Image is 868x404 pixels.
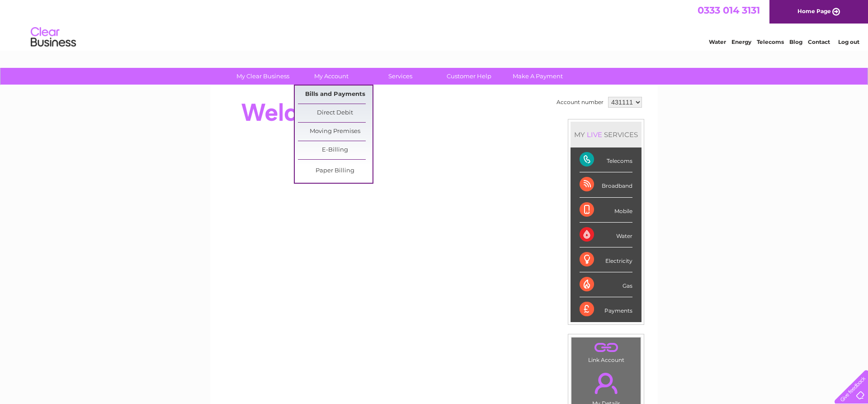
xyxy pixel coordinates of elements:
[585,130,604,139] div: LIVE
[298,141,373,159] a: E-Billing
[571,122,642,147] div: MY SERVICES
[574,367,638,399] a: .
[709,38,726,45] a: Water
[757,38,784,45] a: Telecoms
[298,104,373,122] a: Direct Debit
[580,223,632,247] div: Water
[298,123,373,141] a: Moving Premises
[838,38,859,45] a: Log out
[731,38,751,45] a: Energy
[298,86,373,104] a: Bills and Payments
[298,162,373,180] a: Paper Billing
[789,38,802,45] a: Blog
[574,340,638,356] a: .
[808,38,830,45] a: Contact
[500,68,575,85] a: Make A Payment
[30,24,76,51] img: logo.png
[226,68,300,85] a: My Clear Business
[698,5,760,16] a: 0333 014 3131
[554,95,606,110] td: Account number
[363,68,438,85] a: Services
[221,5,648,44] div: Clear Business is a trading name of Verastar Limited (registered in [GEOGRAPHIC_DATA] No. 3667643...
[580,297,632,322] div: Payments
[571,337,641,366] td: Link Account
[580,272,632,297] div: Gas
[580,172,632,197] div: Broadband
[580,147,632,172] div: Telecoms
[432,68,506,85] a: Customer Help
[580,247,632,272] div: Electricity
[580,198,632,223] div: Mobile
[294,68,369,85] a: My Account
